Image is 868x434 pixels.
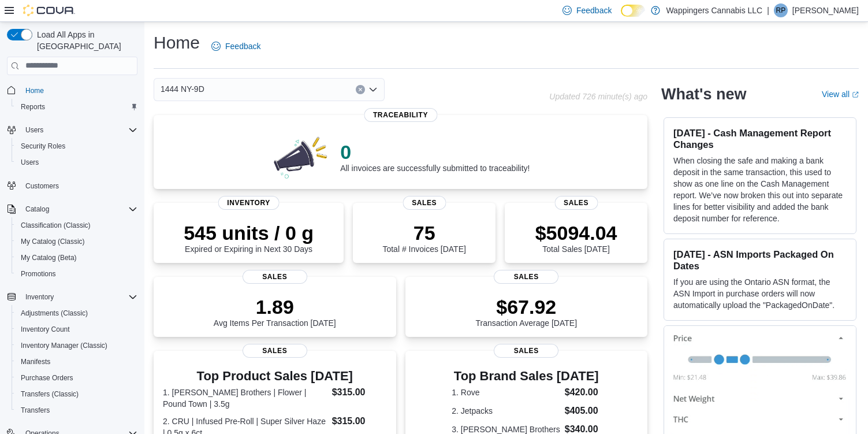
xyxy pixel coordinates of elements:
[332,414,387,428] dd: $315.00
[494,270,558,284] span: Sales
[16,100,50,114] a: Reports
[16,235,137,248] span: My Catalog (Classic)
[21,179,64,193] a: Customers
[16,267,137,281] span: Promotions
[21,202,137,216] span: Catalog
[243,270,307,284] span: Sales
[21,341,107,350] span: Inventory Manager (Classic)
[12,233,142,250] button: My Catalog (Classic)
[21,221,91,230] span: Classification (Classic)
[12,154,142,170] button: Users
[16,322,137,336] span: Inventory Count
[207,35,265,58] a: Feedback
[12,138,142,154] button: Security Roles
[21,179,137,193] span: Customers
[368,85,378,94] button: Open list of options
[2,122,142,138] button: Users
[792,3,859,17] p: [PERSON_NAME]
[565,385,601,399] dd: $420.00
[163,369,387,383] h3: Top Product Sales [DATE]
[382,221,465,254] div: Total # Invoices [DATE]
[21,406,50,415] span: Transfers
[16,339,137,353] span: Inventory Manager (Classic)
[2,82,142,99] button: Home
[452,387,560,398] dt: 1. Rove
[549,92,647,101] p: Updated 726 minute(s) ago
[32,29,137,52] span: Load All Apps in [GEOGRAPHIC_DATA]
[852,91,859,98] svg: External link
[16,139,70,153] a: Security Roles
[21,142,65,151] span: Security Roles
[767,3,769,17] p: |
[356,85,365,94] button: Clear input
[184,221,314,254] div: Expired or Expiring in Next 30 Days
[452,405,560,417] dt: 2. Jetpacks
[475,295,577,318] p: $67.92
[382,221,465,244] p: 75
[673,248,847,272] h3: [DATE] - ASN Imports Packaged On Dates
[2,201,142,217] button: Catalog
[21,84,49,98] a: Home
[16,371,137,385] span: Purchase Orders
[364,108,437,122] span: Traceability
[214,295,336,328] div: Avg Items Per Transaction [DATE]
[576,5,612,16] span: Feedback
[243,344,307,358] span: Sales
[218,196,280,210] span: Inventory
[163,387,327,410] dt: 1. [PERSON_NAME] Brothers | Flower | Pound Town | 3.5g
[25,292,54,302] span: Inventory
[340,140,530,164] p: 0
[16,251,137,265] span: My Catalog (Beta)
[452,369,601,383] h3: Top Brand Sales [DATE]
[12,99,142,115] button: Reports
[21,390,79,399] span: Transfers (Classic)
[16,306,137,320] span: Adjustments (Classic)
[21,373,73,383] span: Purchase Orders
[16,218,137,232] span: Classification (Classic)
[25,181,59,191] span: Customers
[21,269,56,279] span: Promotions
[776,3,786,17] span: RP
[16,322,74,336] a: Inventory Count
[21,102,45,112] span: Reports
[673,155,847,224] p: When closing the safe and making a bank deposit in the same transaction, this used to show as one...
[21,237,85,246] span: My Catalog (Classic)
[12,354,142,370] button: Manifests
[12,386,142,402] button: Transfers (Classic)
[12,250,142,266] button: My Catalog (Beta)
[16,155,43,169] a: Users
[21,290,58,304] button: Inventory
[16,218,95,232] a: Classification (Classic)
[16,306,92,320] a: Adjustments (Classic)
[403,196,446,210] span: Sales
[154,31,200,54] h1: Home
[16,100,137,114] span: Reports
[535,221,617,244] p: $5094.04
[12,402,142,418] button: Transfers
[25,205,49,214] span: Catalog
[774,3,788,17] div: Ripal Patel
[16,387,137,401] span: Transfers (Classic)
[16,267,61,281] a: Promotions
[661,85,746,103] h2: What's new
[16,403,137,417] span: Transfers
[25,125,43,135] span: Users
[16,355,55,369] a: Manifests
[16,339,112,353] a: Inventory Manager (Classic)
[21,357,50,366] span: Manifests
[554,196,598,210] span: Sales
[25,86,44,95] span: Home
[225,40,260,52] span: Feedback
[21,309,88,318] span: Adjustments (Classic)
[666,3,762,17] p: Wappingers Cannabis LLC
[12,337,142,354] button: Inventory Manager (Classic)
[161,82,204,96] span: 1444 NY-9D
[565,404,601,418] dd: $405.00
[340,140,530,173] div: All invoices are successfully submitted to traceability!
[21,253,77,262] span: My Catalog (Beta)
[16,403,54,417] a: Transfers
[16,387,83,401] a: Transfers (Classic)
[475,295,577,328] div: Transaction Average [DATE]
[21,158,39,167] span: Users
